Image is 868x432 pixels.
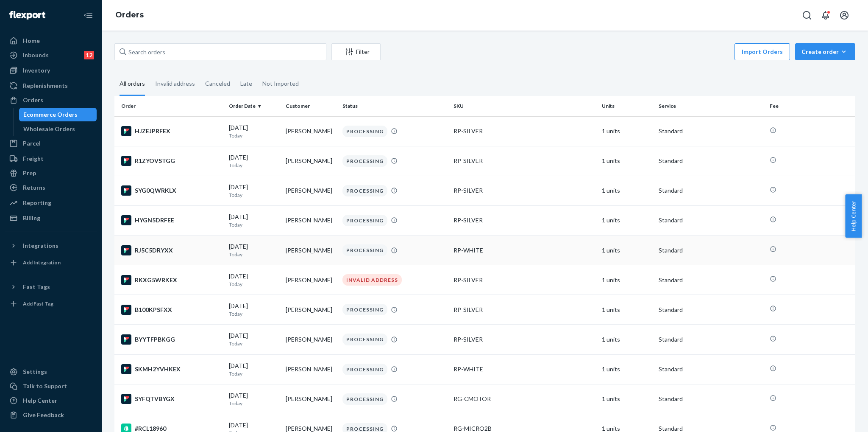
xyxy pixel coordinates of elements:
div: Fast Tags [23,283,50,291]
td: 1 units [598,116,655,146]
td: [PERSON_NAME] [282,325,339,354]
img: Flexport logo [9,11,45,20]
ol: breadcrumbs [108,3,150,28]
a: Inventory [5,64,97,77]
a: Add Fast Tag [5,297,97,311]
div: [DATE] [229,302,279,317]
div: Filter [332,48,380,56]
div: [DATE] [229,153,279,169]
div: BYYTFPBKGG [121,334,222,345]
div: Inbounds [23,51,49,59]
div: [DATE] [229,272,279,288]
td: [PERSON_NAME] [282,295,339,325]
p: Today [229,310,279,317]
div: PROCESSING [342,185,387,196]
p: Standard [659,365,763,373]
div: [DATE] [229,213,279,228]
div: RP-SILVER [453,335,595,344]
button: Help Center [845,194,862,238]
div: RP-WHITE [453,246,595,255]
div: Integrations [23,241,58,250]
div: Add Integration [23,259,61,266]
td: [PERSON_NAME] [282,236,339,265]
div: All orders [120,73,145,96]
div: RP-SILVER [453,216,595,224]
div: SYG0QWRKLX [121,185,222,196]
div: Reporting [23,199,51,207]
div: RG-CMOTOR [453,395,595,403]
a: Parcel [5,137,97,150]
p: Today [229,162,279,169]
div: Home [23,36,40,45]
a: Settings [5,365,97,379]
div: RKXG5WRKEX [121,275,222,285]
td: [PERSON_NAME] [282,146,339,176]
button: Import Orders [734,43,790,60]
div: PROCESSING [342,155,387,167]
a: Replenishments [5,79,97,93]
td: 1 units [598,146,655,176]
th: SKU [450,96,598,116]
div: RP-SILVER [453,276,595,284]
th: Units [598,96,655,116]
button: Filter [331,43,381,60]
a: Add Integration [5,256,97,269]
div: Add Fast Tag [23,300,53,307]
div: Parcel [23,139,41,148]
td: 1 units [598,325,655,354]
div: PROCESSING [342,304,387,315]
p: Standard [659,186,763,195]
div: B100KPSFXX [121,305,222,315]
div: RP-SILVER [453,306,595,314]
div: Create order [801,48,849,56]
div: [DATE] [229,391,279,407]
div: PROCESSING [342,364,387,375]
button: Integrations [5,239,97,252]
div: [DATE] [229,123,279,139]
div: Invalid address [155,73,195,95]
div: [DATE] [229,331,279,347]
td: 1 units [598,265,655,295]
a: Wholesale Orders [19,122,97,136]
div: 12 [84,51,94,59]
p: Standard [659,127,763,135]
div: Settings [23,367,47,376]
div: [DATE] [229,362,279,377]
th: Service [655,96,766,116]
div: RP-SILVER [453,127,595,135]
td: 1 units [598,384,655,414]
div: RP-SILVER [453,186,595,195]
div: SYFQTVBYGX [121,394,222,404]
a: Billing [5,211,97,225]
div: Wholesale Orders [23,125,75,133]
div: Talk to Support [23,382,67,390]
p: Today [229,132,279,139]
button: Open notifications [817,7,834,24]
div: Replenishments [23,81,68,90]
div: Give Feedback [23,411,64,419]
div: Canceled [205,73,230,95]
button: Fast Tags [5,280,97,294]
div: Returns [23,183,45,192]
div: Not Imported [262,73,299,95]
p: Standard [659,157,763,165]
div: Late [240,73,252,95]
div: Ecommerce Orders [23,110,78,119]
th: Fee [766,96,855,116]
a: Returns [5,181,97,194]
div: PROCESSING [342,334,387,345]
button: Open account menu [836,7,853,24]
a: Orders [5,93,97,107]
div: Orders [23,96,43,104]
div: RP-SILVER [453,157,595,165]
div: Freight [23,154,44,163]
a: Orders [115,10,144,20]
td: [PERSON_NAME] [282,205,339,235]
p: Standard [659,276,763,284]
td: [PERSON_NAME] [282,176,339,205]
a: Freight [5,152,97,166]
p: Today [229,251,279,258]
div: R1ZYOVSTGG [121,156,222,166]
p: Standard [659,306,763,314]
